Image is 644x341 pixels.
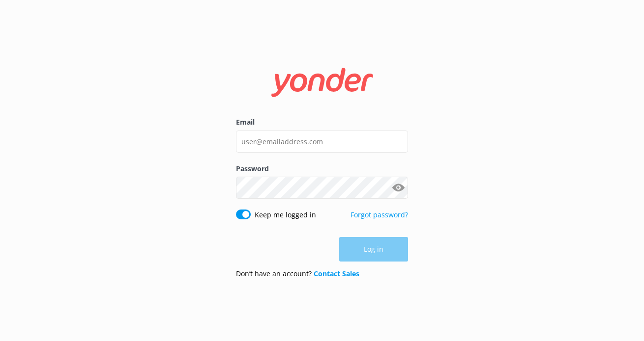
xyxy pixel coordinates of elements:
button: Show password [388,178,408,198]
label: Email [236,117,408,128]
label: Keep me logged in [255,210,316,220]
a: Forgot password? [351,210,408,219]
a: Contact Sales [314,269,359,278]
input: user@emailaddress.com [236,131,408,153]
label: Password [236,163,408,174]
p: Don’t have an account? [236,268,359,279]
